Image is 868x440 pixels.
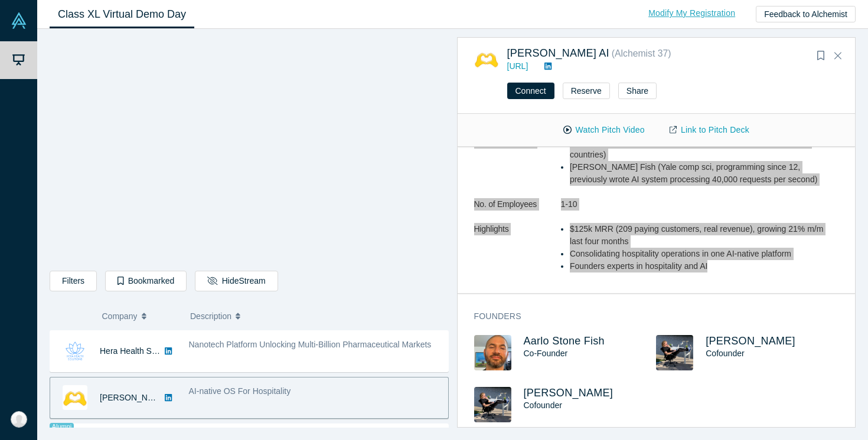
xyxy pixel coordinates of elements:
[50,1,194,28] a: Class XL Virtual Demo Day
[829,47,847,65] button: Close
[50,38,448,262] iframe: Alchemist Class XL Demo Day: Vault
[474,310,823,323] h3: Founders
[570,161,838,186] li: [PERSON_NAME] Fish (Yale comp sci, programming since 12, previously wrote AI system processing 40...
[570,248,838,260] li: Consolidating hospitality operations in one AI-native platform
[524,349,568,358] span: Co-Founder
[812,48,829,64] button: Bookmark
[189,386,291,396] span: AI-native OS For Hospitality
[105,271,187,291] button: Bookmarked
[11,12,27,29] img: Alchemist Vault Logo
[507,83,554,99] button: Connect
[570,223,838,248] li: $125k MRR (209 paying customers, real revenue), growing 21% m/m last four months
[195,271,278,291] button: HideStream
[507,61,528,71] a: [URL]
[524,387,614,399] a: [PERSON_NAME]
[50,271,97,291] button: Filters
[618,83,657,99] button: Share
[190,304,440,329] button: Description
[102,304,178,329] button: Company
[63,385,87,410] img: Besty AI's Logo
[189,340,432,349] span: Nanotech Platform Unlocking Multi-Billion Pharmaceutical Markets
[561,198,839,211] dd: 1-10
[474,198,561,223] dt: No. of Employees
[507,47,609,59] a: [PERSON_NAME] AI
[756,6,856,22] button: Feedback to Alchemist
[563,83,610,99] button: Reserve
[474,47,499,71] img: Besty AI's Logo
[706,335,795,347] a: [PERSON_NAME]
[657,120,762,140] a: Link to Pitch Deck
[474,335,511,370] img: Aarlo Stone Fish's Profile Image
[524,400,562,410] span: Cofounder
[612,48,671,58] small: ( Alchemist 37 )
[656,335,693,370] img: Sam Dundas's Profile Image
[570,136,838,161] li: [PERSON_NAME] (Airbnb Superhost managed 42 properties in 2 countries)
[474,136,561,198] dt: Team Description
[570,260,838,272] li: Founders experts in hospitality and AI
[190,304,231,329] span: Description
[11,411,27,428] img: Farouk Najjar's Account
[63,339,87,363] img: Hera Health Solutions's Logo
[474,223,561,285] dt: Highlights
[524,335,605,347] a: Aarlo Stone Fish
[706,349,744,358] span: Cofounder
[102,304,138,329] span: Company
[474,387,511,422] img: Sam Dundas's Profile Image
[551,120,657,140] button: Watch Pitch Video
[636,3,748,24] a: Modify My Registration
[100,393,177,402] a: [PERSON_NAME] AI
[100,346,180,356] a: Hera Health Solutions
[50,423,74,431] span: Alumni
